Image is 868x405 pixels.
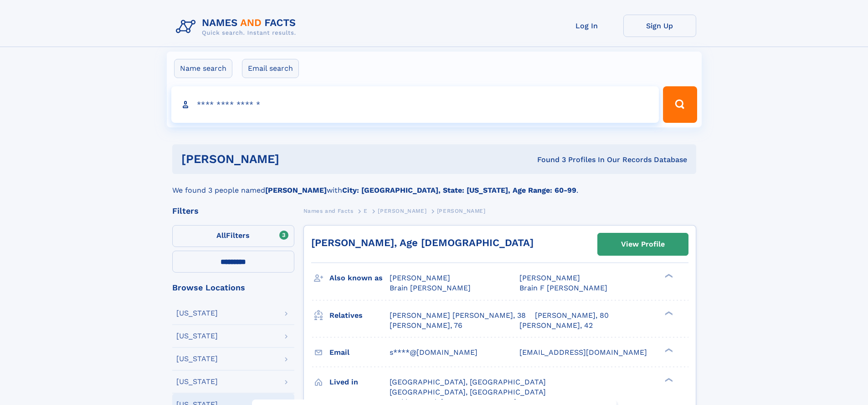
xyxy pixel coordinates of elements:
[663,273,673,279] div: ❯
[176,332,218,340] div: [US_STATE]
[216,231,226,240] span: All
[176,378,218,385] div: [US_STATE]
[364,208,368,214] span: E
[663,377,673,383] div: ❯
[172,225,294,247] label: Filters
[364,205,368,216] a: E
[519,321,593,331] a: [PERSON_NAME], 42
[329,345,390,360] h3: Email
[598,233,688,255] a: View Profile
[519,348,647,357] span: [EMAIL_ADDRESS][DOMAIN_NAME]
[265,186,327,195] b: [PERSON_NAME]
[378,205,426,216] a: [PERSON_NAME]
[172,15,303,39] img: Logo Names and Facts
[329,308,390,323] h3: Relatives
[390,274,450,282] span: [PERSON_NAME]
[663,86,697,123] button: Search Button
[390,388,546,396] span: [GEOGRAPHIC_DATA], [GEOGRAPHIC_DATA]
[408,155,687,165] div: Found 3 Profiles In Our Records Database
[623,15,696,37] a: Sign Up
[663,347,673,353] div: ❯
[390,310,526,321] a: [PERSON_NAME] [PERSON_NAME], 38
[390,321,462,331] a: [PERSON_NAME], 76
[519,274,580,282] span: [PERSON_NAME]
[176,355,218,363] div: [US_STATE]
[550,15,623,37] a: Log In
[172,284,294,292] div: Browse Locations
[311,237,534,248] a: [PERSON_NAME], Age [DEMOGRAPHIC_DATA]
[519,284,607,292] span: Brain F [PERSON_NAME]
[329,270,390,286] h3: Also known as
[171,86,659,123] input: search input
[242,59,299,78] label: Email search
[663,310,673,316] div: ❯
[174,59,232,78] label: Name search
[329,374,390,390] h3: Lived in
[621,234,665,255] div: View Profile
[535,310,609,321] a: [PERSON_NAME], 80
[181,153,408,165] h1: [PERSON_NAME]
[437,208,486,214] span: [PERSON_NAME]
[303,205,354,216] a: Names and Facts
[342,186,576,195] b: City: [GEOGRAPHIC_DATA], State: [US_STATE], Age Range: 60-99
[172,207,294,215] div: Filters
[390,284,471,292] span: Brain [PERSON_NAME]
[390,378,546,386] span: [GEOGRAPHIC_DATA], [GEOGRAPHIC_DATA]
[172,174,696,196] div: We found 3 people named with .
[378,208,426,214] span: [PERSON_NAME]
[176,310,218,317] div: [US_STATE]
